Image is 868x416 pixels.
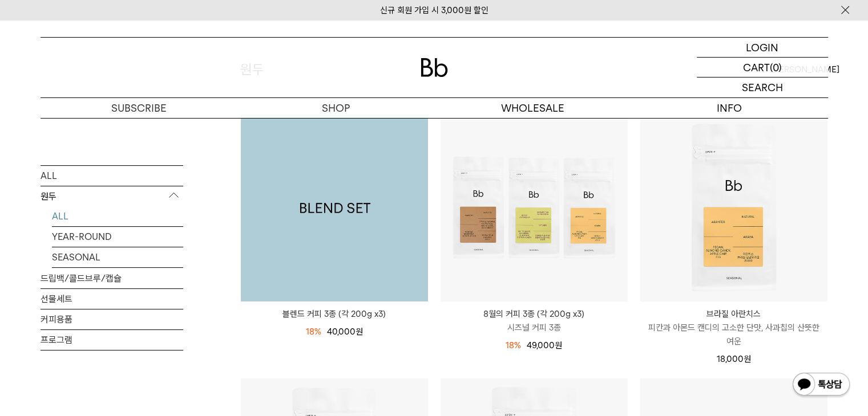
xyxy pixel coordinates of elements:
[631,98,828,118] p: INFO
[697,58,828,78] a: CART (0)
[41,268,183,288] a: 드립백/콜드브루/캡슐
[41,98,237,118] a: SUBSCRIBE
[640,307,827,348] a: 브라질 아란치스 피칸과 아몬드 캔디의 고소한 단맛, 사과칩의 산뜻한 여운
[441,307,628,321] p: 8월의 커피 3종 (각 200g x3)
[506,338,521,352] div: 18%
[52,227,183,247] a: YEAR-ROUND
[770,58,782,77] p: (0)
[640,321,827,348] p: 피칸과 아몬드 캔디의 고소한 단맛, 사과칩의 산뜻한 여운
[241,115,428,301] a: 블렌드 커피 3종 (각 200g x3)
[746,38,778,57] p: LOGIN
[744,354,751,364] span: 원
[327,327,363,337] span: 40,000
[640,307,827,321] p: 브라질 아란치스
[41,289,183,309] a: 선물세트
[527,340,562,350] span: 49,000
[434,98,631,118] p: WHOLESALE
[52,206,183,226] a: ALL
[241,307,428,321] a: 블렌드 커피 3종 (각 200g x3)
[640,115,827,301] img: 브라질 아란치스
[697,38,828,58] a: LOGIN
[441,321,628,335] p: 시즈널 커피 3종
[41,330,183,350] a: 프로그램
[717,354,751,364] span: 18,000
[380,5,488,15] a: 신규 회원 가입 시 3,000원 할인
[306,325,321,338] div: 18%
[356,327,363,337] span: 원
[41,186,183,207] p: 원두
[555,340,562,350] span: 원
[41,309,183,329] a: 커피용품
[441,307,628,335] a: 8월의 커피 3종 (각 200g x3) 시즈널 커피 3종
[41,166,183,186] a: ALL
[441,115,628,301] img: 8월의 커피 3종 (각 200g x3)
[241,115,428,301] img: 1000001179_add2_053.png
[421,58,448,77] img: 로고
[743,58,770,77] p: CART
[237,98,434,118] a: SHOP
[792,372,851,399] img: 카카오톡 채널 1:1 채팅 버튼
[52,247,183,267] a: SEASONAL
[742,78,783,97] p: SEARCH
